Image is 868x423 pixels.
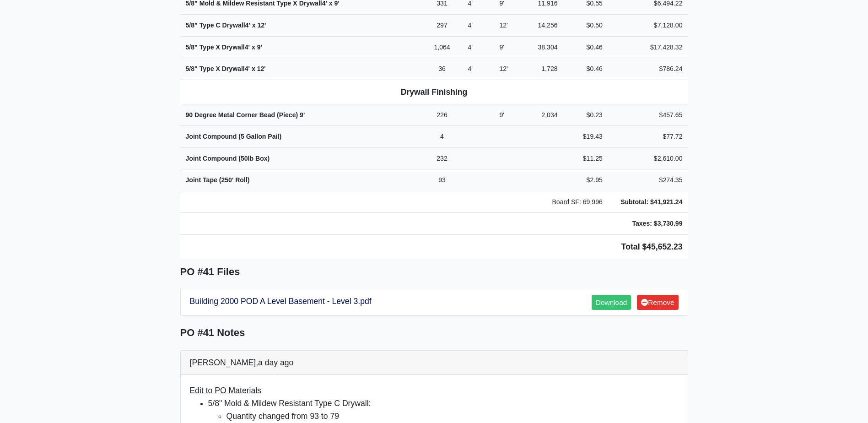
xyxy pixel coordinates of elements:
[245,43,250,51] span: 4'
[401,87,468,97] b: Drywall Finishing
[422,36,463,58] td: 1,064
[208,397,679,423] li: 5/8" Mold & Mildew Resistant Type C Drywall:
[186,133,282,140] strong: Joint Compound (5 Gallon Pail)
[608,147,688,169] td: $2,610.00
[257,43,262,51] span: 9'
[499,65,507,72] span: 12'
[422,169,463,191] td: 93
[563,147,608,169] td: $11.25
[422,147,463,169] td: 232
[252,65,255,72] span: x
[529,36,563,58] td: 38,304
[257,22,266,29] span: 12'
[180,327,688,339] h5: PO #41 Notes
[252,22,256,29] span: x
[190,386,261,395] span: Edit to PO Materials
[608,14,688,36] td: $7,128.00
[608,213,688,235] td: Taxes: $3,730.99
[608,58,688,80] td: $786.24
[186,22,266,29] strong: 5/8" Type C Drywall
[186,43,262,51] strong: 5/8" Type X Drywall
[592,295,631,310] a: Download
[529,58,563,80] td: 1,728
[563,14,608,36] td: $0.50
[252,43,255,51] span: x
[608,104,688,126] td: $457.65
[529,104,563,126] td: 2,034
[245,65,250,72] span: 4'
[468,22,473,29] span: 4'
[468,43,473,51] span: 4'
[499,22,507,29] span: 12'
[180,266,688,278] h5: PO #41 Files
[181,351,688,375] div: [PERSON_NAME],
[529,14,563,36] td: 14,256
[552,198,602,206] span: Board SF: 69,996
[422,126,463,148] td: 4
[258,358,293,367] span: a day ago
[608,191,688,213] td: Subtotal: $41,921.24
[226,410,679,423] li: Quantity changed from 93 to 79
[257,65,266,72] span: 12'
[422,104,463,126] td: 226
[468,65,473,72] span: 4'
[245,22,250,29] span: 4'
[563,36,608,58] td: $0.46
[608,126,688,148] td: $77.72
[186,176,250,184] strong: Joint Tape (250' Roll)
[186,155,270,162] strong: Joint Compound (50lb Box)
[608,36,688,58] td: $17,428.32
[608,169,688,191] td: $274.35
[422,14,463,36] td: 297
[563,126,608,148] td: $19.43
[499,43,504,51] span: 9'
[499,111,504,119] span: 9'
[637,295,678,310] a: Remove
[563,169,608,191] td: $2.95
[186,65,266,72] strong: 5/8" Type X Drywall
[300,111,305,119] span: 9'
[563,58,608,80] td: $0.46
[563,104,608,126] td: $0.23
[186,111,305,119] strong: 90 Degree Metal Corner Bead (Piece)
[190,297,372,306] a: Building 2000 POD A Level Basement - Level 3.pdf
[422,58,463,80] td: 36
[180,234,688,259] td: Total $45,652.23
